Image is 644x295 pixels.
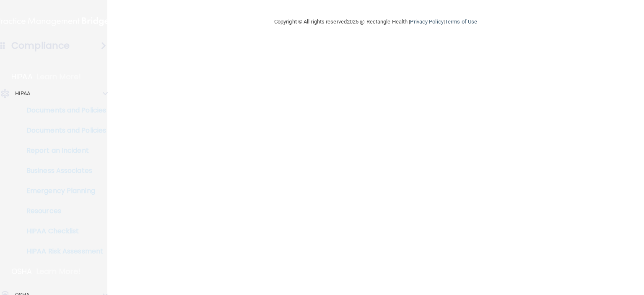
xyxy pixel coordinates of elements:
p: OSHA [11,266,32,277]
div: Copyright © All rights reserved 2025 @ Rectangle Health | | [223,8,529,35]
a: Terms of Use [445,18,477,25]
p: Learn More! [36,266,81,277]
p: Business Associates [5,167,120,175]
h4: Compliance [11,40,70,52]
p: Resources [5,207,120,215]
p: HIPAA [15,89,31,99]
p: HIPAA Risk Assessment [5,247,120,256]
p: HIPAA Checklist [5,227,120,235]
p: Documents and Policies [5,106,120,115]
p: HIPAA [11,72,33,82]
p: Learn More! [37,72,81,82]
p: Documents and Policies [5,126,120,135]
a: Privacy Policy [410,18,443,25]
p: Emergency Planning [5,187,120,195]
p: Report an Incident [5,146,120,155]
